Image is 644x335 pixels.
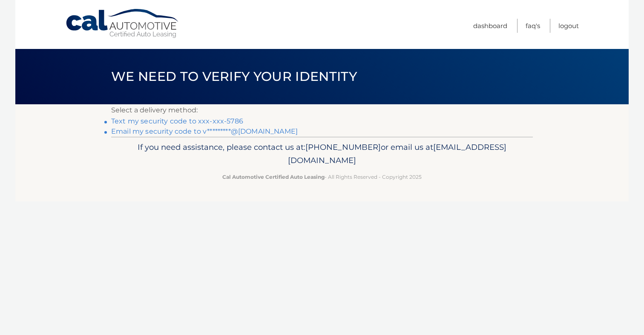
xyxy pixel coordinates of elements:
[65,9,180,39] a: Cal Automotive
[526,19,540,33] a: FAQ's
[111,104,533,116] p: Select a delivery method:
[111,127,298,135] a: Email my security code to v*********@[DOMAIN_NAME]
[305,142,381,152] span: [PHONE_NUMBER]
[111,69,357,84] span: We need to verify your identity
[558,19,579,33] a: Logout
[111,117,243,125] a: Text my security code to xxx-xxx-5786
[117,140,527,168] p: If you need assistance, please contact us at: or email us at
[473,19,507,33] a: Dashboard
[222,174,325,180] strong: Cal Automotive Certified Auto Leasing
[117,172,527,181] p: - All Rights Reserved - Copyright 2025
